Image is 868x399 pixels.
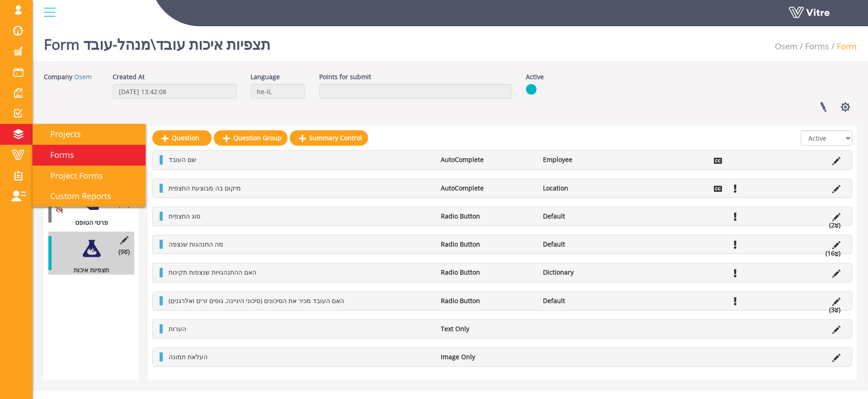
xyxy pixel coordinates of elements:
li: Radio Button [436,268,538,277]
li: Default [538,240,641,249]
a: Project Forms [33,166,146,186]
label: Language [250,72,280,81]
li: Employee [538,155,641,164]
a: Forms [805,41,829,52]
label: Company [44,72,72,81]
span: (9 ) [118,247,130,256]
li: AutoComplete [436,155,538,164]
label: Points for submit [319,72,371,81]
div: פרטי הטופס [48,218,127,227]
span: מיקום בה מבוצעת התצפית [169,184,241,192]
li: (2 ) [825,221,845,230]
label: Active [526,72,544,81]
li: Image Only [436,352,538,361]
li: Radio Button [436,296,538,305]
span: Project Forms [39,170,103,181]
span: Custom Reports [39,190,111,201]
a: Projects [33,124,146,145]
li: Radio Button [436,240,538,249]
li: Location [538,184,641,193]
span: סוג התצפית [169,212,200,220]
span: האם ההתנהגויות שנצפות תקינות [169,268,256,276]
span: Projects [39,128,81,139]
div: תצפיות איכות [48,266,127,275]
img: yes [526,84,537,95]
span: העלאת תמונה [169,352,208,361]
span: שם העובד [169,155,196,164]
span: (סיכוני היגיינה, גופים זרים ואלרגנים) האם העובד מכיר את הסיכונים [169,296,344,305]
label: Created At [113,72,145,81]
span: מה התנהגות שנצפה [169,240,223,248]
span: הערות [169,324,186,333]
a: Osem [74,72,92,81]
h1: Form תצפיות איכות עובד\מנהל-עובד [44,23,270,61]
a: Question Group [214,130,288,146]
span: Forms [39,149,74,160]
li: Dictionary [538,268,641,277]
li: Form [829,41,857,52]
li: Default [538,212,641,221]
a: Question [152,130,212,146]
li: Text Only [436,324,538,333]
li: Radio Button [436,212,538,221]
li: Default [538,296,641,305]
li: (3 ) [825,305,845,314]
a: Forms [33,145,146,166]
a: Custom Reports [33,186,146,207]
a: Summary Control [290,130,368,146]
a: Osem [775,41,797,52]
li: (16 ) [821,249,845,258]
li: AutoComplete [436,184,538,193]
